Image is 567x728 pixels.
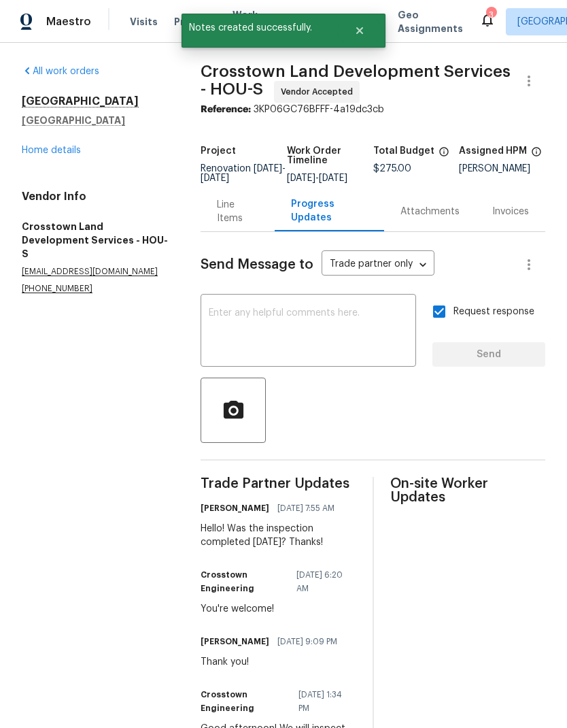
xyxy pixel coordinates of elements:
[201,635,269,648] h6: [PERSON_NAME]
[46,15,91,29] span: Maestro
[287,173,347,183] span: -
[201,655,345,669] div: Thank you!
[453,305,534,319] span: Request response
[201,173,229,183] span: [DATE]
[287,146,373,165] h5: Work Order Timeline
[182,14,337,42] span: Notes created successfully.
[201,602,356,616] div: You're welcome!
[373,164,411,173] span: $275.00
[201,164,286,183] span: -
[201,258,313,271] span: Send Message to
[277,501,334,515] span: [DATE] 7:55 AM
[486,8,496,22] div: 3
[201,164,286,183] span: Renovation
[22,67,99,76] a: All work orders
[373,146,434,156] h5: Total Budget
[319,173,347,183] span: [DATE]
[201,477,356,491] span: Trade Partner Updates
[400,205,460,218] div: Attachments
[337,17,382,44] button: Close
[233,8,267,35] span: Work Orders
[201,568,288,595] h6: Crosstown Engineering
[254,164,282,173] span: [DATE]
[390,477,545,504] span: On-site Worker Updates
[287,173,315,183] span: [DATE]
[201,105,251,114] b: Reference:
[291,197,368,225] div: Progress Updates
[201,146,236,156] h5: Project
[322,254,434,276] div: Trade partner only
[531,146,542,164] span: The hpm assigned to this work order.
[201,103,545,116] div: 3KP06GC76BFFF-4a19dc3cb
[492,205,529,218] div: Invoices
[296,568,348,595] span: [DATE] 6:20 AM
[201,688,290,715] h6: Crosstown Engineering
[22,146,81,155] a: Home details
[459,146,527,156] h5: Assigned HPM
[174,15,216,29] span: Projects
[398,8,463,35] span: Geo Assignments
[201,522,356,549] div: Hello! Was the inspection completed [DATE]? Thanks!
[439,146,449,164] span: The total cost of line items that have been proposed by Opendoor. This sum includes line items th...
[217,198,258,225] div: Line Items
[22,220,168,261] h5: Crosstown Land Development Services - HOU-S
[281,85,358,99] span: Vendor Accepted
[201,501,269,515] h6: [PERSON_NAME]
[459,164,545,173] div: [PERSON_NAME]
[22,190,168,203] h4: Vendor Info
[277,635,337,648] span: [DATE] 9:09 PM
[298,688,348,715] span: [DATE] 1:34 PM
[201,63,511,97] span: Crosstown Land Development Services - HOU-S
[130,15,158,29] span: Visits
